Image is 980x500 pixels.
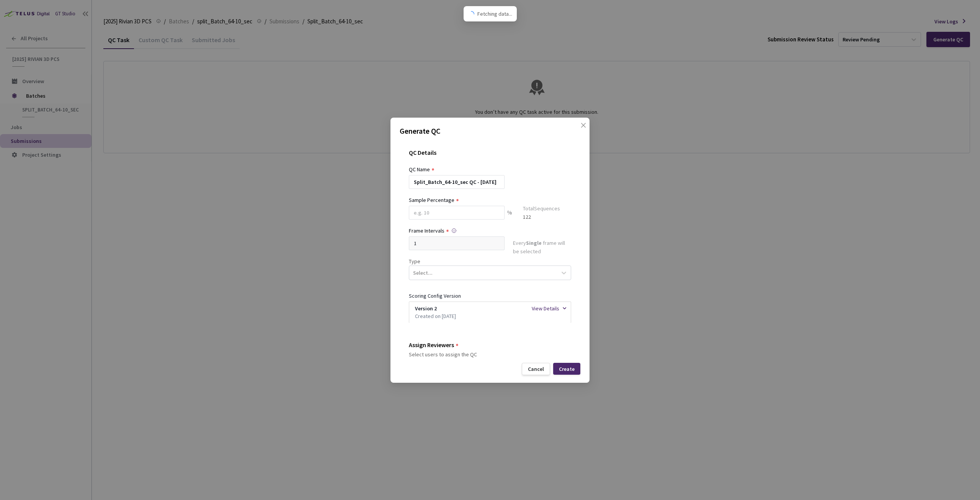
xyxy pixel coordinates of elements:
input: Enter frame interval [409,236,505,250]
div: % [505,206,514,226]
span: Created on [DATE] [415,312,456,320]
div: Create [559,366,575,372]
div: Cancel [528,366,544,372]
div: Sample Percentage [409,196,454,204]
span: loading [468,11,474,17]
p: Generate QC [400,125,580,137]
div: QC Name [409,165,430,174]
button: Close [573,122,585,134]
div: Select... [413,269,433,277]
div: Frame Intervals [409,226,444,235]
span: Fetching data... [477,10,512,18]
span: Scoring Config Version [409,292,461,299]
div: Every frame will be selected [513,239,571,257]
span: close [580,122,586,144]
div: 122 [523,213,560,221]
div: Assign Reviewers [409,341,454,348]
div: Type [409,257,571,266]
span: Version 2 [415,304,437,313]
div: Total Sequences [523,204,560,213]
input: e.g. 10 [409,206,505,220]
div: View Details [532,304,559,313]
strong: Single [526,239,542,246]
div: QC Details [409,149,571,165]
div: Select users to assign the QC [409,351,571,357]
